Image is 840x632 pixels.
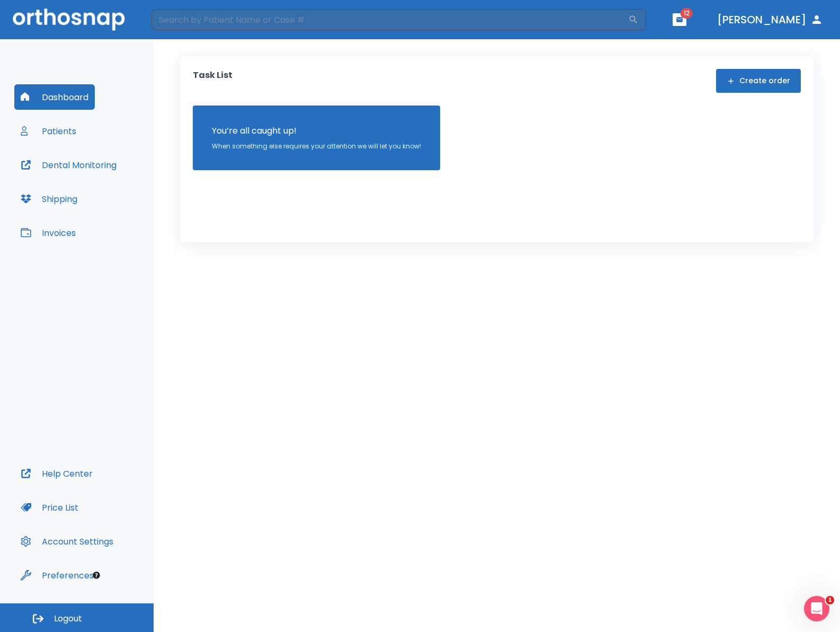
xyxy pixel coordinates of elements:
button: Shipping [14,186,84,212]
button: Preferences [14,563,100,588]
button: Dashboard [14,84,95,110]
input: Search by Patient Name or Case # [151,9,628,30]
p: When something else requires your attention we will let you know! [212,142,421,151]
span: 12 [681,8,693,19]
span: 1 [826,596,834,604]
button: Create order [716,69,801,93]
button: Price List [14,495,85,520]
button: Account Settings [14,529,120,554]
button: [PERSON_NAME] [713,10,827,29]
button: Invoices [14,220,82,245]
img: Orthosnap [13,8,125,30]
button: Patients [14,118,83,144]
button: Dental Monitoring [14,152,123,178]
iframe: Intercom live chat [804,596,829,621]
div: Tooltip anchor [92,570,101,580]
p: You’re all caught up! [212,125,421,137]
p: Task List [193,69,233,93]
button: Help Center [14,461,99,486]
span: Logout [54,613,82,625]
